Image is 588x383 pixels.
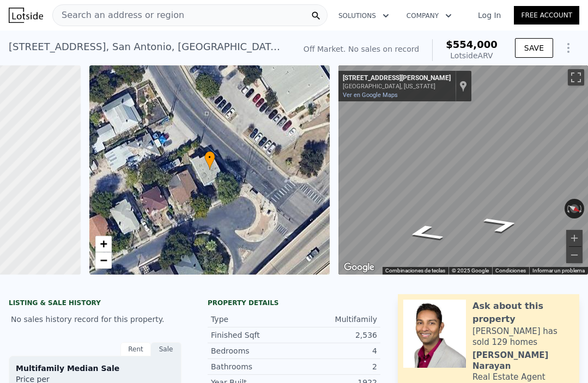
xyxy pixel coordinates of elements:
div: Sale [151,342,181,356]
span: − [100,253,107,267]
a: Ver en Google Maps [343,92,398,99]
div: [STREET_ADDRESS] , San Antonio , [GEOGRAPHIC_DATA] 78212 [9,39,286,54]
div: Rent [120,342,151,356]
a: Abrir esta área en Google Maps (se abre en una ventana nueva) [341,260,377,275]
div: 2 [294,361,378,372]
div: Off Market. No sales on record [304,44,419,54]
div: 2,536 [294,330,378,341]
button: Solutions [330,6,398,26]
div: Real Estate Agent [472,372,545,382]
div: [PERSON_NAME] Narayan [472,350,574,372]
img: Google [341,260,377,275]
span: + [100,237,107,251]
div: Lotside ARV [446,50,498,61]
button: Show Options [557,37,579,59]
button: Acercar [566,230,583,246]
span: © 2025 Google [452,268,489,273]
a: Informar un problema [532,268,585,273]
path: Ir al noroeste, N Flores St [468,212,536,236]
div: Mapa [338,65,588,275]
a: Zoom in [95,236,112,252]
div: Ask about this property [472,300,574,326]
button: Rotar en el sentido de las manecillas del reloj [578,199,584,218]
div: [PERSON_NAME] has sold 129 homes [472,326,574,348]
div: 4 [294,345,378,356]
path: Ir al sureste, N Flores St [391,221,459,245]
div: Property details [208,299,380,307]
div: Finished Sqft [211,330,294,341]
button: Company [398,6,460,26]
button: Combinaciones de teclas [385,267,445,275]
div: Street View [338,65,588,275]
a: Mostrar ubicación en el mapa [459,80,467,92]
div: Bathrooms [211,361,294,372]
a: Log In [465,10,514,21]
button: SAVE [515,38,553,58]
div: No sales history record for this property. [9,309,181,329]
div: LISTING & SALE HISTORY [9,299,181,309]
button: Restablecer la vista [563,200,585,217]
div: • [204,151,215,170]
span: $554,000 [446,39,498,50]
div: Multifamily Median Sale [16,363,174,374]
div: [STREET_ADDRESS][PERSON_NAME] [343,74,451,83]
a: Free Account [514,6,579,25]
span: Search an address or region [53,9,184,22]
div: Type [211,314,294,325]
div: [GEOGRAPHIC_DATA], [US_STATE] [343,83,451,90]
a: Condiciones (se abre en una nueva pestaña) [495,268,526,273]
button: Rotar en sentido antihorario [565,199,571,218]
img: Lotside [9,8,43,23]
a: Zoom out [95,252,112,269]
button: Alejar [566,247,583,263]
span: • [204,153,215,162]
button: Activar o desactivar la vista de pantalla completa [568,69,584,86]
div: Bedrooms [211,345,294,356]
div: Multifamily [294,314,378,325]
